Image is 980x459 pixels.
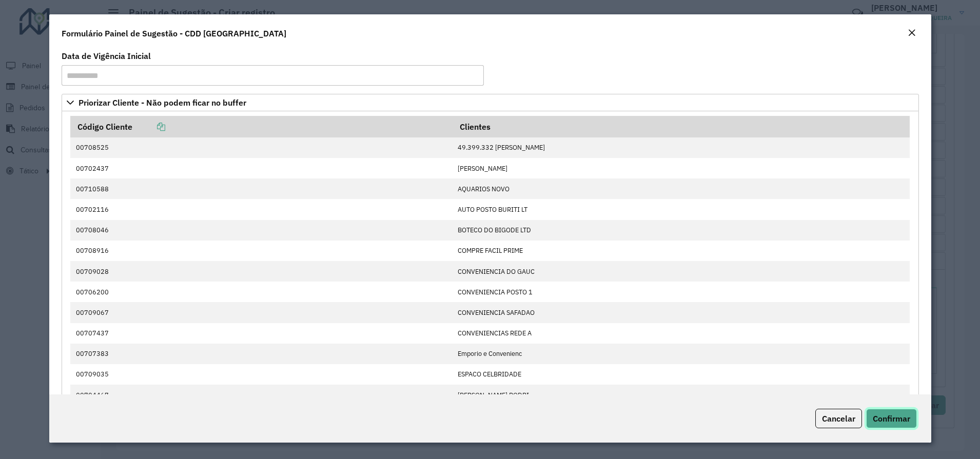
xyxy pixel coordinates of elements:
[453,261,910,282] td: CONVENIENCIA DO GAUC
[453,364,910,385] td: ESPACO CELBRIDADE
[70,241,453,261] td: 00708916
[79,98,246,107] span: Priorizar Cliente - Não podem ficar no buffer
[62,27,286,39] h4: Formulário Painel de Sugestão - CDD [GEOGRAPHIC_DATA]
[70,220,453,241] td: 00708046
[453,199,910,219] td: AUTO POSTO BURITI LT
[70,261,453,282] td: 00709028
[873,413,910,424] span: Confirmar
[70,116,453,137] th: Código Cliente
[453,158,910,178] td: [PERSON_NAME]
[453,385,910,405] td: [PERSON_NAME] RODRI
[453,220,910,241] td: BOTECO DO BIGODE LTD
[70,137,453,158] td: 00708525
[453,282,910,302] td: CONVENIENCIA POSTO 1
[453,137,910,158] td: 49.399.332 [PERSON_NAME]
[70,385,453,405] td: 00704467
[905,27,919,40] button: Close
[453,116,910,137] th: Clientes
[62,94,919,111] a: Priorizar Cliente - Não podem ficar no buffer
[70,178,453,199] td: 00710588
[453,178,910,199] td: AQUARIOS NOVO
[70,364,453,385] td: 00709035
[70,344,453,364] td: 00707383
[453,302,910,323] td: CONVENIENCIA SAFADAO
[70,323,453,344] td: 00707437
[453,323,910,344] td: CONVENIENCIAS REDE A
[70,199,453,219] td: 00702116
[70,158,453,178] td: 00702437
[453,241,910,261] td: COMPRE FACIL PRIME
[132,122,165,132] a: Copiar
[70,302,453,323] td: 00709067
[866,409,917,428] button: Confirmar
[908,29,916,37] em: Fechar
[822,413,855,424] span: Cancelar
[815,409,862,428] button: Cancelar
[62,50,151,62] label: Data de Vigência Inicial
[70,282,453,302] td: 00706200
[453,344,910,364] td: Emporio e Convenienc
